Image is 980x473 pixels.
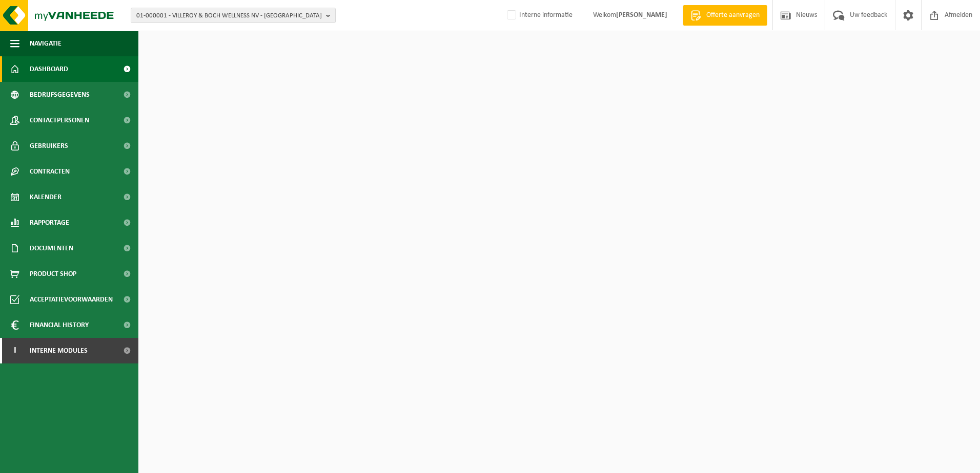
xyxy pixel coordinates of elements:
[704,10,762,20] span: Offerte aanvragen
[30,82,90,107] span: Bedrijfsgegevens
[10,338,19,363] span: I
[30,159,70,184] span: Contracten
[30,261,76,287] span: Product Shop
[30,184,62,210] span: Kalender
[30,338,88,363] span: Interne modules
[30,31,62,56] span: Navigatie
[131,8,336,23] button: 01-000001 - VILLEROY & BOCH WELLNESS NV - [GEOGRAPHIC_DATA]
[136,8,322,24] span: 01-000001 - VILLEROY & BOCH WELLNESS NV - [GEOGRAPHIC_DATA]
[683,5,767,26] a: Offerte aanvragen
[505,8,573,23] label: Interne informatie
[30,56,68,82] span: Dashboard
[30,210,69,235] span: Rapportage
[30,133,68,159] span: Gebruikers
[30,312,89,338] span: Financial History
[30,287,113,312] span: Acceptatievoorwaarden
[616,11,667,19] strong: [PERSON_NAME]
[30,107,89,133] span: Contactpersonen
[30,235,73,261] span: Documenten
